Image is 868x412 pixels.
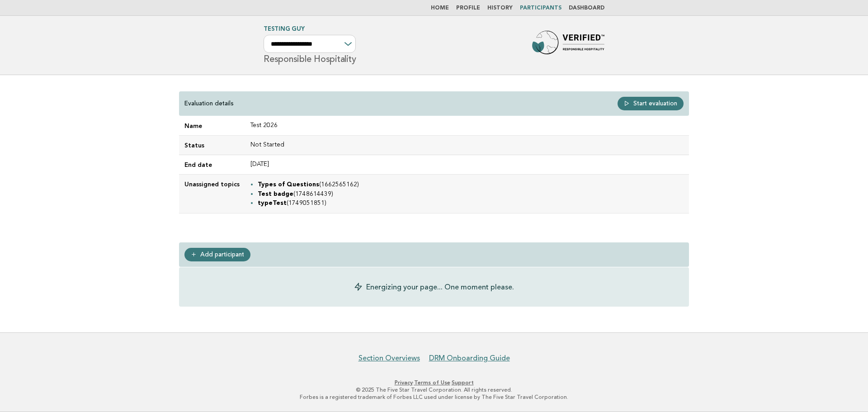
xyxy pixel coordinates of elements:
[179,155,245,175] td: End date
[359,354,420,363] a: Section Overviews
[258,199,684,208] li: (1749051851)
[431,5,449,11] a: Home
[452,379,474,386] a: Support
[258,200,287,206] strong: typeTest
[184,99,234,108] p: Evaluation details
[532,31,604,60] img: Forbes Travel Guide
[258,180,684,189] li: (1662565162)
[179,116,245,136] td: Name
[456,5,480,11] a: Profile
[258,189,684,199] li: (1748614439)
[179,136,245,155] td: Status
[520,5,561,11] a: Participants
[157,393,711,401] p: Forbes is a registered trademark of Forbes LLC used under license by The Five Star Travel Corpora...
[487,5,513,11] a: History
[429,354,510,363] a: DRM Onboarding Guide
[264,27,356,64] h1: Responsible Hospitality
[245,155,689,175] td: [DATE]
[157,386,711,393] p: © 2025 The Five Star Travel Corporation. All rights reserved.
[264,26,304,32] a: Testing Guy
[157,379,711,386] p: · ·
[366,282,514,292] p: Energizing your page... One moment please.
[414,379,450,386] a: Terms of Use
[618,97,684,110] a: Start evaluation
[179,175,245,213] td: Unassigned topics
[184,248,250,261] a: Add participant
[245,136,689,155] td: Not Started
[245,116,689,136] td: Test 2026
[258,182,319,188] strong: Types of Questions
[258,191,293,197] strong: Test badge
[569,5,604,11] a: Dashboard
[395,379,413,386] a: Privacy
